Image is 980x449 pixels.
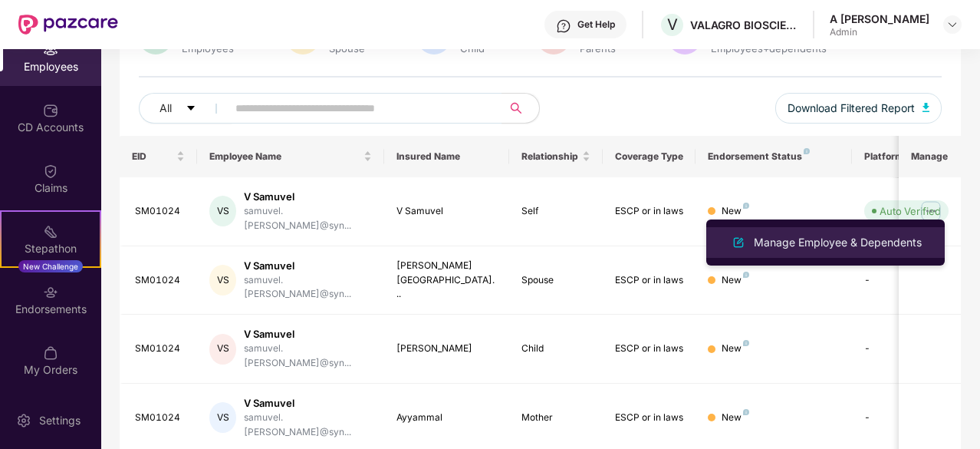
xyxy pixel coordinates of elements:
[729,233,748,252] img: svg+xml;base64,PHN2ZyB4bWxucz0iaHR0cDovL3d3dy53My5vcmcvMjAwMC9zdmciIHhtbG5zOnhsaW5rPSJodHRwOi8vd3...
[186,103,196,115] span: caret-down
[852,315,961,384] td: -
[244,342,372,371] div: samuvel.[PERSON_NAME]@syn...
[899,136,961,177] th: Manage
[521,273,590,288] div: Spouse
[135,411,186,425] div: SM01024
[197,136,384,177] th: Employee Name
[43,285,58,300] img: svg+xml;base64,PHN2ZyBpZD0iRW5kb3JzZW1lbnRzIiB4bWxucz0iaHR0cDovL3d3dy53My5vcmcvMjAwMC9zdmciIHdpZH...
[880,203,941,219] div: Auto Verified
[722,411,749,425] div: New
[16,413,31,428] img: svg+xml;base64,PHN2ZyBpZD0iU2V0dGluZy0yMHgyMCIgeG1sbnM9Imh0dHA6Ly93d3cudzMub3JnLzIwMDAvc3ZnIiB3aW...
[502,93,540,124] button: search
[244,396,372,411] div: V Samuvel
[946,18,959,31] img: svg+xml;base64,PHN2ZyBpZD0iRHJvcGRvd24tMzJ4MzIiIHhtbG5zPSJodHRwOi8vd3d3LnczLm9yZy8yMDAwL3N2ZyIgd2...
[209,196,236,226] div: VS
[852,246,961,315] td: -
[775,93,942,124] button: Download Filtered Report
[209,402,236,433] div: VS
[120,136,198,177] th: EID
[509,136,603,177] th: Relationship
[244,259,372,273] div: V Samuvel
[830,12,929,26] div: A [PERSON_NAME]
[556,18,571,34] img: svg+xml;base64,PHN2ZyBpZD0iSGVscC0zMngzMiIgeG1sbnM9Imh0dHA6Ly93d3cudzMub3JnLzIwMDAvc3ZnIiB3aWR0aD...
[244,273,372,302] div: samuvel.[PERSON_NAME]@syn...
[743,409,749,415] img: svg+xml;base64,PHN2ZyB4bWxucz0iaHR0cDovL3d3dy53My5vcmcvMjAwMC9zdmciIHdpZHRoPSI4IiBoZWlnaHQ9IjgiIH...
[135,273,186,288] div: SM01024
[43,345,58,361] img: svg+xml;base64,PHN2ZyBpZD0iTXlfT3JkZXJzIiBkYXRhLW5hbWU9Ik15IE9yZGVycyIgeG1sbnM9Imh0dHA6Ly93d3cudz...
[615,342,684,356] div: ESCP or in laws
[135,342,186,356] div: SM01024
[577,18,615,31] div: Get Help
[615,204,684,219] div: ESCP or in laws
[690,18,797,32] div: VALAGRO BIOSCIENCES
[922,103,930,112] img: svg+xml;base64,PHN2ZyB4bWxucz0iaHR0cDovL3d3dy53My5vcmcvMjAwMC9zdmciIHhtbG5zOnhsaW5rPSJodHRwOi8vd3...
[43,163,58,179] img: svg+xml;base64,PHN2ZyBpZD0iQ2xhaW0iIHhtbG5zPSJodHRwOi8vd3d3LnczLm9yZy8yMDAwL3N2ZyIgd2lkdGg9IjIwIi...
[788,100,915,117] span: Download Filtered Report
[615,411,684,425] div: ESCP or in laws
[722,273,749,288] div: New
[159,100,172,117] span: All
[209,265,236,295] div: VS
[667,15,678,34] span: V
[396,411,497,425] div: Ayyammal
[603,136,696,177] th: Coverage Type
[43,42,58,58] img: svg+xml;base64,PHN2ZyBpZD0iRW1wbG95ZWVzIiB4bWxucz0iaHR0cDovL3d3dy53My5vcmcvMjAwMC9zdmciIHdpZHRoPS...
[384,136,509,177] th: Insured Name
[502,102,531,114] span: search
[804,148,810,154] img: svg+xml;base64,PHN2ZyB4bWxucz0iaHR0cDovL3d3dy53My5vcmcvMjAwMC9zdmciIHdpZHRoPSI4IiBoZWlnaHQ9IjgiIH...
[396,342,497,356] div: [PERSON_NAME]
[209,334,236,365] div: VS
[521,342,590,356] div: Child
[139,93,232,124] button: Allcaret-down
[18,260,83,272] div: New Challenge
[244,190,372,204] div: V Samuvel
[2,241,100,256] div: Stepathon
[244,204,372,233] div: samuvel.[PERSON_NAME]@syn...
[521,204,590,219] div: Self
[396,259,497,302] div: [PERSON_NAME] [GEOGRAPHIC_DATA]...
[396,204,497,219] div: V Samuvel
[743,272,749,278] img: svg+xml;base64,PHN2ZyB4bWxucz0iaHR0cDovL3d3dy53My5vcmcvMjAwMC9zdmciIHdpZHRoPSI4IiBoZWlnaHQ9IjgiIH...
[135,204,186,219] div: SM01024
[521,150,579,163] span: Relationship
[864,150,949,163] div: Platform Status
[743,340,749,346] img: svg+xml;base64,PHN2ZyB4bWxucz0iaHR0cDovL3d3dy53My5vcmcvMjAwMC9zdmciIHdpZHRoPSI4IiBoZWlnaHQ9IjgiIH...
[521,411,590,425] div: Mother
[43,103,58,118] img: svg+xml;base64,PHN2ZyBpZD0iQ0RfQWNjb3VudHMiIGRhdGEtbmFtZT0iQ0QgQWNjb3VudHMiIHhtbG5zPSJodHRwOi8vd3...
[708,150,839,163] div: Endorsement Status
[722,342,749,356] div: New
[18,15,118,35] img: New Pazcare Logo
[35,413,85,428] div: Settings
[43,224,58,239] img: svg+xml;base64,PHN2ZyB4bWxucz0iaHR0cDovL3d3dy53My5vcmcvMjAwMC9zdmciIHdpZHRoPSIyMSIgaGVpZ2h0PSIyMC...
[722,204,749,219] div: New
[209,150,360,163] span: Employee Name
[132,150,174,163] span: EID
[615,273,684,288] div: ESCP or in laws
[244,327,372,342] div: V Samuvel
[830,26,929,38] div: Admin
[244,411,372,440] div: samuvel.[PERSON_NAME]@syn...
[743,203,749,209] img: svg+xml;base64,PHN2ZyB4bWxucz0iaHR0cDovL3d3dy53My5vcmcvMjAwMC9zdmciIHdpZHRoPSI4IiBoZWlnaHQ9IjgiIH...
[919,199,943,223] img: manageButton
[751,234,925,251] div: Manage Employee & Dependents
